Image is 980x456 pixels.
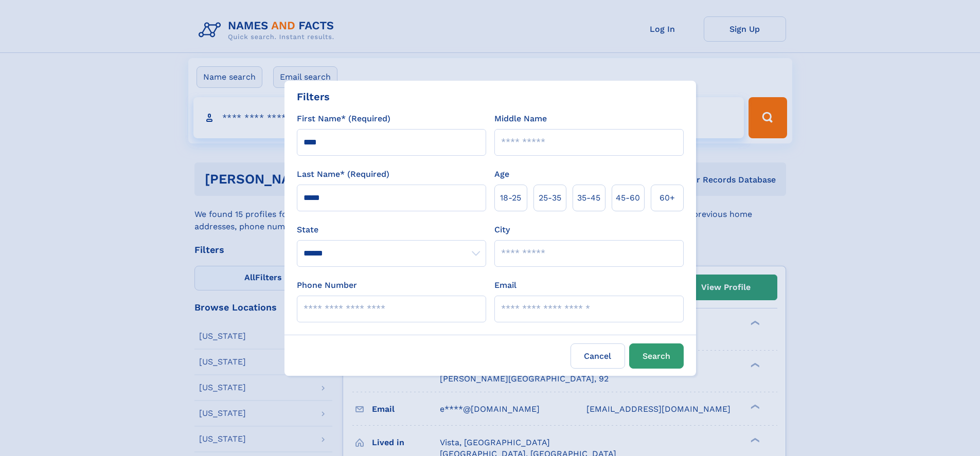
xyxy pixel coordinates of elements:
label: Last Name* (Required) [297,168,389,180]
label: Phone Number [297,279,357,291]
button: Search [629,343,684,369]
div: Filters [297,89,330,104]
label: Email [494,279,516,291]
span: 18‑25 [500,192,521,204]
label: Cancel [571,343,625,369]
label: State [297,224,486,236]
span: 25‑35 [539,192,561,204]
span: 35‑45 [577,192,600,204]
label: City [494,224,510,236]
span: 45‑60 [616,192,640,204]
label: Age [494,168,509,180]
span: 60+ [660,192,675,204]
label: First Name* (Required) [297,113,390,125]
label: Middle Name [494,113,547,125]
